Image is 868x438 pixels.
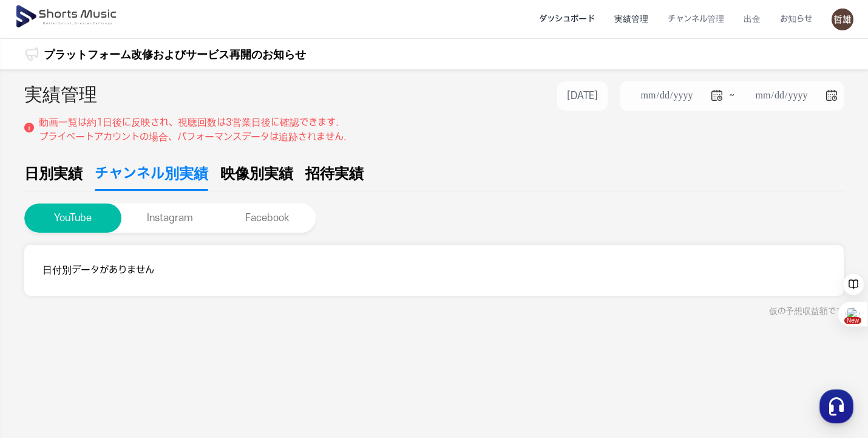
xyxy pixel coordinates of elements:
[44,46,306,63] a: プラットフォーム改修およびサービス再開のお知らせ
[101,356,137,366] span: Messages
[305,163,364,191] a: 招待実績
[557,81,608,111] button: [DATE]
[31,355,52,365] span: Home
[219,204,316,233] button: Facebook
[529,3,605,35] a: ダッシュボード
[95,163,208,191] a: チャンネル別実績
[80,337,157,368] a: Messages
[42,263,826,278] p: 日付別データがありません
[220,163,293,191] a: 映像別実績
[734,3,770,35] a: 出金
[219,213,316,224] a: Facebook
[24,163,83,191] a: 日別実績
[605,3,658,35] a: 実績管理
[24,47,39,61] img: 알림 아이콘
[180,355,209,365] span: Settings
[24,306,844,318] div: 仮の予想収益額です
[24,163,83,185] span: 日別実績
[39,115,347,145] p: 動画一覧は約1日後に反映され、視聴回数は3営業日後に確認できます. プライベートアカウントの場合、パフォーマンスデータは追跡されません.
[121,204,219,233] button: Instagram
[305,163,364,185] span: 招待実績
[620,81,844,111] li: ~
[121,213,219,224] a: Instagram
[4,337,80,368] a: Home
[770,3,822,35] a: お知らせ
[24,123,34,132] img: 설명 아이콘
[95,163,208,185] span: チャンネル別実績
[24,81,97,111] h2: 実績管理
[24,213,121,224] a: YouTube
[220,163,293,185] span: 映像別実績
[24,204,121,233] button: YouTube
[658,3,734,35] a: チャンネル管理
[157,337,233,368] a: Settings
[832,9,853,30] img: 사용자 이미지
